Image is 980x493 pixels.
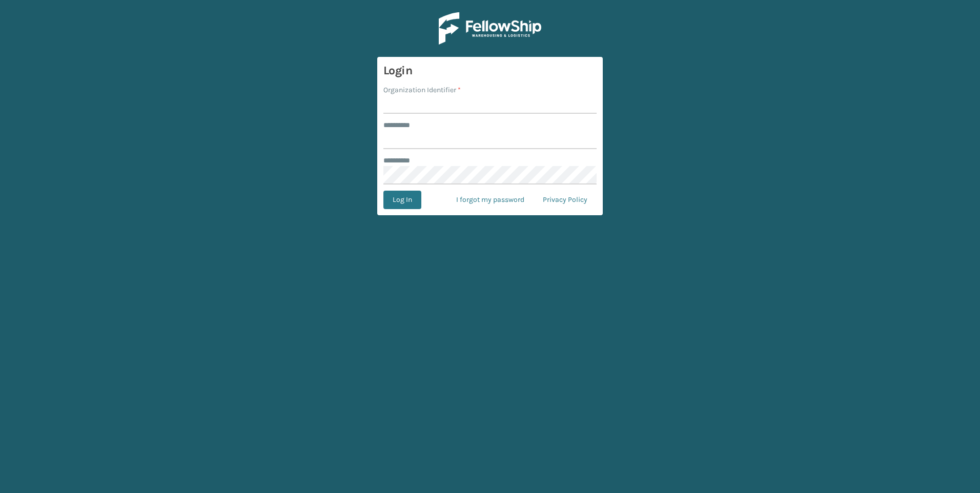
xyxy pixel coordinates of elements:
[383,191,421,209] button: Log In
[439,12,541,45] img: Logo
[383,63,597,78] h3: Login
[534,191,597,209] a: Privacy Policy
[383,85,461,95] label: Organization Identifier
[447,191,534,209] a: I forgot my password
